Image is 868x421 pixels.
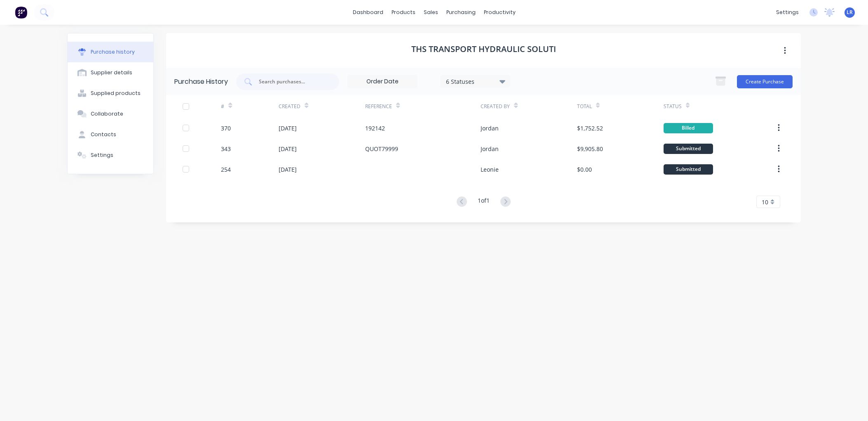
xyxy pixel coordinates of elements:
div: 343 [221,144,231,153]
div: Billed [664,123,713,133]
span: 10 [762,198,768,206]
div: Jordan [481,124,499,132]
div: Supplier details [91,69,132,76]
div: Supplied products [91,90,141,97]
div: $9,905.80 [577,144,603,153]
div: productivity [480,6,520,19]
div: Jordan [481,144,499,153]
div: Settings [91,151,113,159]
input: Search purchases... [258,78,326,86]
div: # [221,103,224,110]
div: [DATE] [279,165,297,174]
button: Supplied products [68,83,153,104]
div: 6 Statuses [446,77,505,85]
div: Collaborate [91,110,123,118]
div: Created [279,103,300,110]
button: Contacts [68,124,153,145]
div: Contacts [91,131,116,138]
div: purchasing [442,6,480,19]
div: 1 of 1 [478,196,490,208]
div: 192142 [365,124,385,132]
button: Settings [68,145,153,166]
div: sales [420,6,442,19]
div: Total [577,103,592,110]
div: Purchase history [91,48,135,56]
div: 254 [221,165,231,174]
a: dashboard [349,6,387,19]
button: Purchase history [68,42,153,62]
iframe: Intercom live chat [840,393,860,413]
div: Status [664,103,682,110]
div: products [387,6,420,19]
div: Purchase History [174,77,228,87]
h1: THS Transport Hydraulic Soluti [411,44,556,54]
div: $0.00 [577,165,592,174]
div: Created By [481,103,510,110]
div: Submitted [664,144,713,154]
div: settings [772,6,803,19]
div: QUOT79999 [365,144,398,153]
div: [DATE] [279,124,297,132]
div: $1,752.52 [577,124,603,132]
button: Collaborate [68,104,153,124]
img: Factory [15,6,27,19]
div: [DATE] [279,144,297,153]
button: Supplier details [68,62,153,83]
input: Order Date [348,76,417,88]
div: Leonie [481,165,499,174]
span: LR [847,9,853,16]
div: 370 [221,124,231,132]
button: Create Purchase [737,75,793,88]
div: Reference [365,103,392,110]
div: Submitted [664,164,713,175]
